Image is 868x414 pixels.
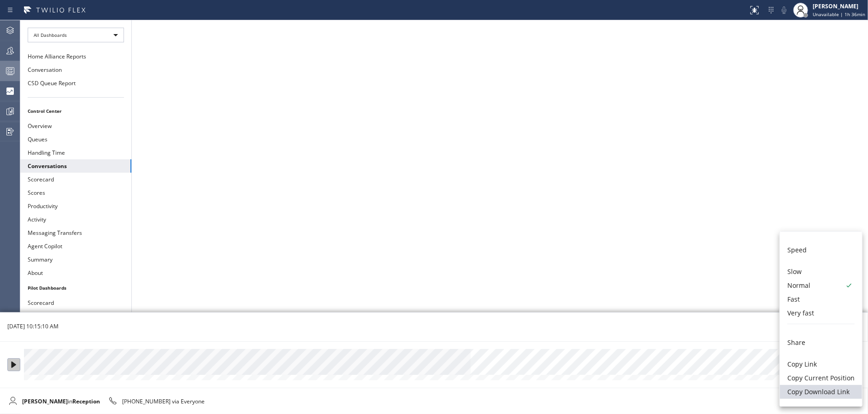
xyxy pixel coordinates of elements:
[780,385,862,399] li: Copy Download Link
[780,371,862,385] li: Copy Current Position
[780,279,862,292] li: Normal
[780,232,862,265] li: Speed
[780,324,862,357] li: Share
[780,292,862,306] li: Fast
[780,357,862,371] li: Copy Link
[780,265,862,279] li: Slow
[780,306,862,320] li: Very fast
